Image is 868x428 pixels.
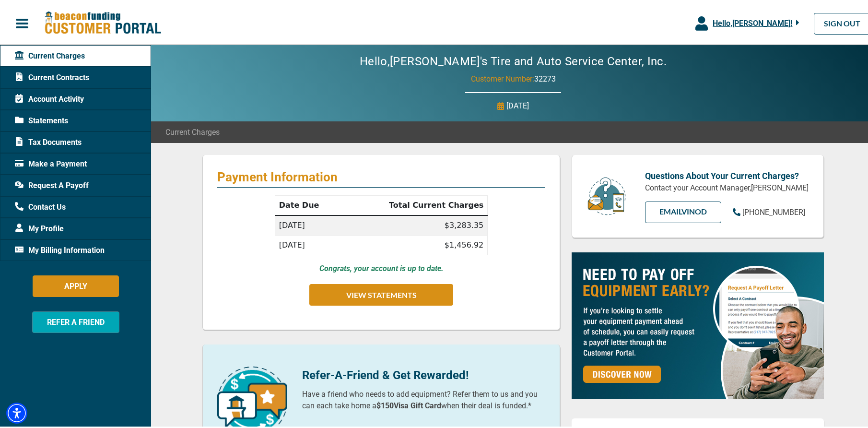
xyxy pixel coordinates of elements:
p: [DATE] [506,98,529,110]
p: Have a friend who needs to add equipment? Refer them to us and you can each take home a when thei... [302,387,545,410]
img: customer-service.png [585,175,628,214]
span: Hello, [PERSON_NAME] ! [713,17,792,26]
span: Make a Payment [15,156,87,168]
td: $3,283.35 [343,214,488,234]
span: Tax Documents [15,135,82,146]
span: Current Charges [165,125,220,136]
td: [DATE] [275,214,343,234]
div: Accessibility Menu [6,401,27,422]
b: $150 Visa Gift Card [376,399,441,408]
span: Contact Us [15,200,66,211]
p: Payment Information [217,167,545,183]
span: [PHONE_NUMBER] [742,206,805,215]
span: Current Charges [15,48,85,60]
td: $1,456.92 [343,234,488,253]
span: Current Contracts [15,70,89,82]
th: Total Current Charges [343,194,488,214]
td: [DATE] [275,234,343,253]
span: Account Activity [15,92,84,103]
a: EMAILVinod [645,200,721,221]
button: REFER A FRIEND [32,309,119,331]
img: payoff-ad-px.jpg [572,250,824,397]
button: APPLY [33,273,119,295]
p: Questions About Your Current Charges? [645,167,809,180]
a: [PHONE_NUMBER] [733,205,805,216]
p: Refer-A-Friend & Get Rewarded! [302,365,545,382]
span: My Profile [15,221,64,233]
span: My Billing Information [15,243,105,254]
p: Contact your Account Manager, [PERSON_NAME] [645,180,809,192]
span: Statements [15,113,68,125]
img: Beacon Funding Customer Portal Logo [44,9,161,34]
span: 32273 [534,72,556,82]
th: Date Due [275,194,343,214]
p: Congrats, your account is up to date. [319,261,444,273]
h2: Hello, [PERSON_NAME]'s Tire and Auto Service Center, Inc. [331,53,695,67]
span: Request A Payoff [15,178,89,190]
span: Customer Number: [471,72,534,82]
button: VIEW STATEMENTS [309,282,453,304]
